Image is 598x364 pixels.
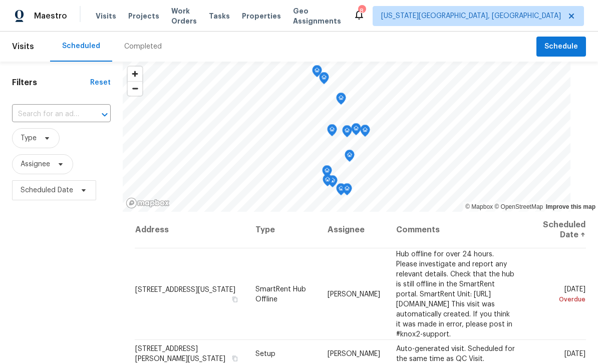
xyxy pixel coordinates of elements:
span: Tasks [209,13,230,20]
div: Map marker [360,125,370,140]
span: Setup [255,350,275,357]
h1: Filters [12,78,90,88]
span: [PERSON_NAME] [328,350,380,357]
span: Auto-generated visit. Scheduled for the same time as QC Visit. [396,345,515,362]
button: Copy Address [230,294,239,303]
th: Assignee [320,212,388,248]
span: Visits [96,11,116,21]
button: Schedule [536,37,586,57]
span: [PERSON_NAME] [328,290,380,297]
span: Schedule [544,41,578,53]
button: Open [98,108,112,122]
div: Map marker [336,183,346,199]
div: 8 [358,6,365,16]
div: Reset [90,78,111,88]
span: Properties [242,11,281,21]
span: Scheduled Date [21,185,73,195]
button: Zoom out [128,81,142,96]
span: SmartRent Hub Offline [255,285,306,302]
div: Map marker [327,124,337,140]
input: Search for an address... [12,107,83,122]
div: Map marker [345,150,355,165]
th: Address [135,212,247,248]
div: Map marker [322,165,332,181]
th: Comments [388,212,523,248]
a: Mapbox homepage [126,197,170,209]
div: Map marker [328,175,338,191]
span: Work Orders [171,6,197,26]
div: Completed [124,42,162,52]
canvas: Map [123,62,570,212]
span: [US_STATE][GEOGRAPHIC_DATA], [GEOGRAPHIC_DATA] [381,11,561,21]
div: Map marker [351,123,361,139]
span: Assignee [21,159,50,169]
div: Map marker [336,93,346,108]
span: Geo Assignments [293,6,341,26]
div: Map marker [378,212,388,227]
button: Zoom in [128,67,142,81]
div: Map marker [323,174,333,190]
div: Scheduled [62,41,100,51]
div: Map marker [342,183,352,199]
a: OpenStreetMap [494,203,543,210]
span: Maestro [34,11,67,21]
span: Projects [128,11,159,21]
a: Improve this map [546,203,595,210]
div: Map marker [312,65,322,81]
span: [DATE] [531,285,585,304]
span: [STREET_ADDRESS][PERSON_NAME][US_STATE] [135,345,225,362]
th: Scheduled Date ↑ [523,212,586,248]
div: Overdue [531,294,585,304]
th: Type [247,212,320,248]
span: [STREET_ADDRESS][US_STATE] [135,286,235,293]
button: Copy Address [230,354,239,363]
a: Mapbox [465,203,493,210]
span: Hub offline for over 24 hours. Please investigate and report any relevant details. Check that the... [396,250,514,337]
span: [DATE] [564,350,585,357]
div: Map marker [319,72,329,88]
div: Map marker [342,125,352,141]
span: Type [21,133,37,143]
span: Visits [12,36,34,58]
